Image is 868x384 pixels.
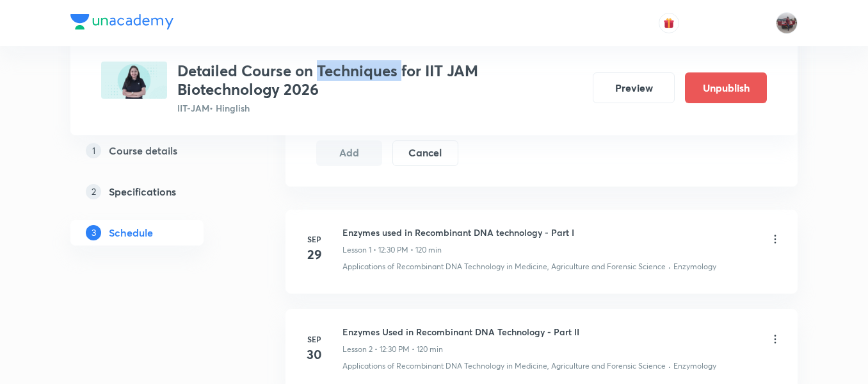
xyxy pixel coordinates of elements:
[109,225,153,240] h5: Schedule
[668,360,671,372] div: ·
[342,261,666,272] p: Applications of Recombinant DNA Technology in Medicine, Agriculture and Forensic Science
[86,225,101,240] p: 3
[659,13,679,33] button: avatar
[301,233,327,245] h6: Sep
[109,184,176,199] h5: Specifications
[673,261,716,272] p: Enzymology
[177,101,583,115] p: IIT-JAM • Hinglish
[673,360,716,372] p: Enzymology
[663,17,675,29] img: avatar
[301,333,327,345] h6: Sep
[685,72,767,103] button: Unpublish
[70,14,173,33] a: Company Logo
[301,245,327,264] h4: 29
[342,325,579,338] h6: Enzymes Used in Recombinant DNA Technology - Part II
[342,360,666,372] p: Applications of Recombinant DNA Technology in Medicine, Agriculture and Forensic Science
[70,138,245,163] a: 1Course details
[86,143,101,158] p: 1
[70,14,173,29] img: Company Logo
[86,184,101,199] p: 2
[342,226,574,239] h6: Enzymes used in Recombinant DNA technology - Part I
[342,244,442,256] p: Lesson 1 • 12:30 PM • 120 min
[316,140,382,166] button: Add
[342,344,443,355] p: Lesson 2 • 12:30 PM • 120 min
[70,179,245,205] a: 2Specifications
[392,140,458,166] button: Cancel
[101,62,167,99] img: EA3564CC-9C8B-44AD-93D5-1FD4A1FB455F_plus.png
[109,143,177,158] h5: Course details
[776,12,798,34] img: amirhussain Hussain
[177,62,583,99] h3: Detailed Course on Techniques for IIT JAM Biotechnology 2026
[593,72,675,103] button: Preview
[301,345,327,364] h4: 30
[668,261,671,272] div: ·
